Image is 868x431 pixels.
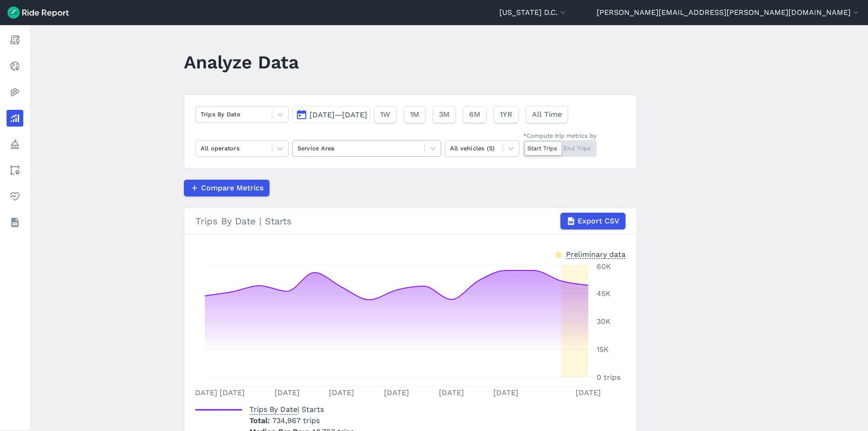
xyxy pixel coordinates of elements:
tspan: [DATE] [384,388,409,397]
tspan: 15K [597,345,609,354]
span: | Starts [249,405,324,414]
tspan: [DATE] [493,388,518,397]
tspan: 60K [597,262,611,271]
div: Preliminary data [566,249,626,259]
button: 1YR [494,106,518,123]
span: 734,967 trips [272,416,320,425]
span: [DATE]—[DATE] [310,110,367,119]
button: Compare Metrics [184,180,269,196]
tspan: 0 trips [597,373,620,382]
img: Ride Report [7,7,69,19]
tspan: [DATE] [329,388,354,397]
tspan: [DATE] [274,388,299,397]
h1: Analyze Data [184,49,299,75]
span: 6M [469,109,480,120]
span: Trips By Date [249,402,297,415]
span: 1M [410,109,419,120]
span: Export CSV [578,215,619,227]
a: Report [7,32,23,48]
div: Trips By Date | Starts [195,213,626,229]
button: 1W [374,106,397,123]
span: Total [249,416,272,425]
tspan: [DATE] [219,388,244,397]
a: Analyze [7,110,23,127]
button: [PERSON_NAME][EMAIL_ADDRESS][PERSON_NAME][DOMAIN_NAME] [597,7,861,18]
a: Policy [7,136,23,153]
button: [US_STATE] D.C. [499,7,567,18]
button: 6M [463,106,486,123]
a: Health [7,188,23,205]
button: 3M [433,106,456,123]
a: Realtime [7,58,23,74]
button: All Time [526,106,568,123]
a: Areas [7,162,23,179]
button: Export CSV [560,213,626,229]
span: 3M [439,109,450,120]
tspan: 45K [597,289,611,298]
span: 1YR [500,109,512,120]
button: 1M [404,106,425,123]
a: Heatmaps [7,84,23,101]
tspan: [DATE] [192,388,217,397]
tspan: 30K [597,317,611,326]
span: 1W [380,109,390,120]
button: [DATE]—[DATE] [292,106,370,123]
div: *Compute trip metrics by [523,131,597,140]
tspan: [DATE] [438,388,464,397]
tspan: [DATE] [576,388,601,397]
span: Compare Metrics [201,182,263,194]
a: Datasets [7,214,23,231]
span: All Time [532,109,562,120]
